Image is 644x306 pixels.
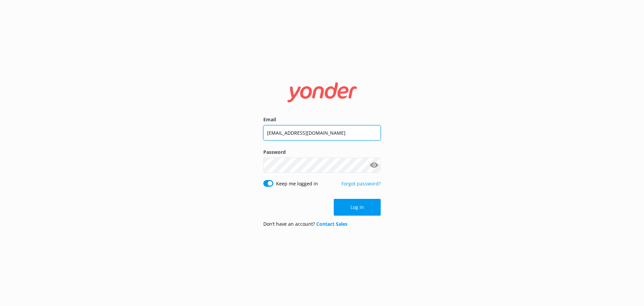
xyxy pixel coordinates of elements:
label: Keep me logged in [276,180,318,187]
label: Email [263,116,381,123]
p: Don’t have an account? [263,220,347,228]
input: user@emailaddress.com [263,125,381,140]
label: Password [263,148,381,156]
a: Forgot password? [341,180,381,187]
button: Log in [334,199,381,216]
a: Contact Sales [316,221,347,227]
button: Show password [367,159,381,172]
